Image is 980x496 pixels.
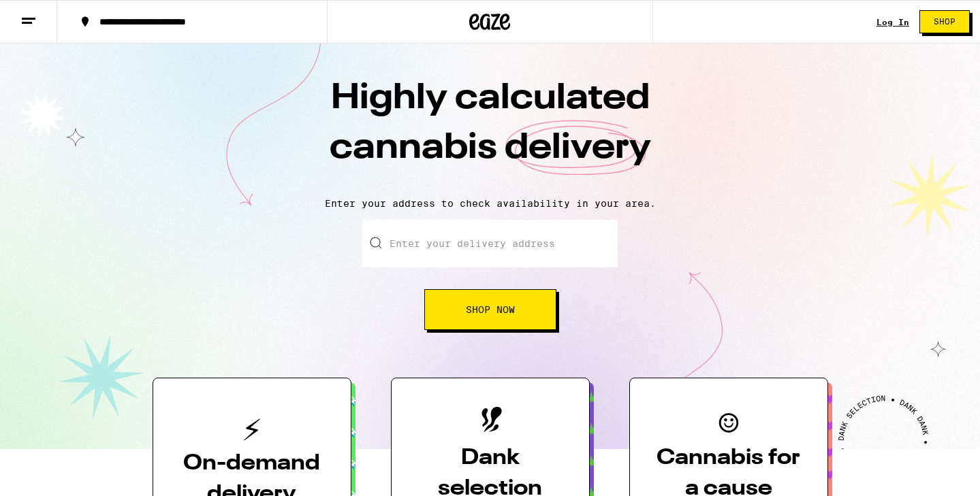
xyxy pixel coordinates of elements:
input: Enter your delivery address [362,220,618,267]
h1: Highly calculated cannabis delivery [252,74,729,187]
span: Shop Now [466,305,515,314]
button: Shop [919,10,970,33]
button: Shop Now [424,289,556,330]
p: Enter your address to check availability in your area. [14,198,966,209]
span: Shop [934,18,955,26]
div: Log In [876,18,909,27]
